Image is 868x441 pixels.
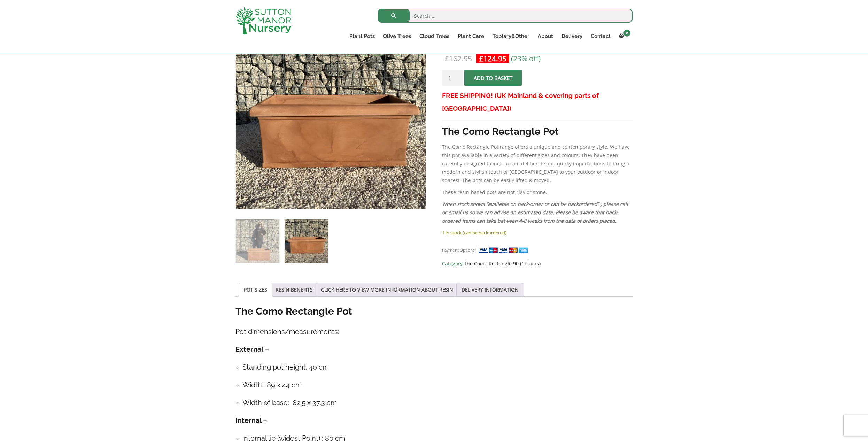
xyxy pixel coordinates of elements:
bdi: 162.95 [445,54,472,63]
a: RESIN BENEFITS [276,283,313,296]
a: CLICK HERE TO VIEW MORE INFORMATION ABOUT RESIN [321,283,453,296]
h3: FREE SHIPPING! (UK Mainland & covering parts of [GEOGRAPHIC_DATA]) [442,89,633,115]
input: Product quantity [442,70,463,86]
h4: Width: 89 x 44 cm [242,380,633,390]
a: Cloud Trees [415,31,454,41]
bdi: 124.95 [479,54,506,63]
span: 0 [623,30,630,37]
span: Category: [442,260,633,268]
strong: The Como Rectangle Pot [235,305,352,317]
p: These resin-based pots are not clay or stone. [442,188,633,196]
span: £ [445,54,449,63]
h4: Width of base: 82.5 x 37.3 cm [242,397,633,408]
p: 1 in stock (can be backordered) [442,229,633,237]
img: logo [235,7,291,34]
a: Contact [587,31,615,41]
a: The Como Rectangle 90 (Colours) [464,260,541,267]
em: When stock shows “available on back-order or can be backordered” , please call or email us so we ... [442,201,628,224]
a: Plant Care [454,31,488,41]
h4: Pot dimensions/measurements: [235,326,633,337]
strong: External – [235,345,269,354]
button: Add to basket [464,70,522,86]
span: £ [479,54,483,63]
strong: The Como Rectangle Pot [442,126,559,137]
a: Delivery [557,31,587,41]
input: Search... [378,9,633,23]
img: The Como Rectangle Pot 90 Colour Terracotta - Image 2 [285,219,328,263]
a: Olive Trees [379,31,415,41]
p: The Como Rectangle Pot range offers a unique and contemporary style. We have this pot available i... [442,143,633,185]
small: Payment Options: [442,247,476,253]
a: 0 [615,31,633,41]
span: (23% off) [511,54,541,63]
a: Plant Pots [345,31,379,41]
a: About [534,31,557,41]
img: payment supported [478,247,530,254]
strong: Internal – [235,416,267,425]
a: POT SIZES [244,283,267,296]
img: The Como Rectangle Pot 90 Colour Terracotta [236,219,279,263]
a: DELIVERY INFORMATION [462,283,519,296]
a: Topiary&Other [488,31,534,41]
h4: Standing pot height: 40 cm [242,362,633,373]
